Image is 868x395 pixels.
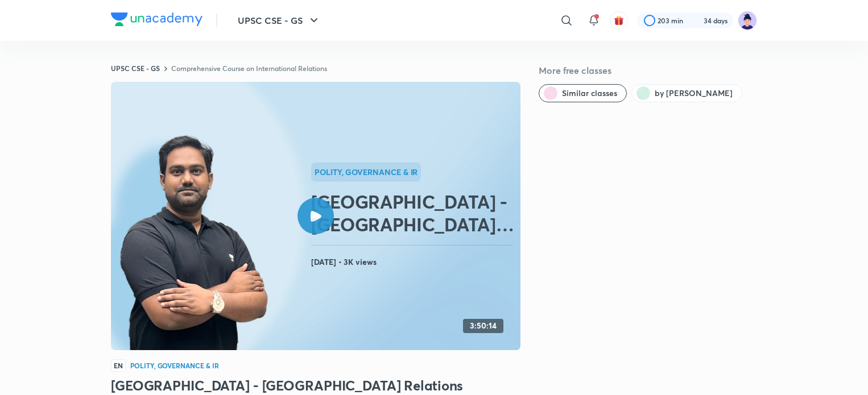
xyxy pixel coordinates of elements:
img: streak [690,15,701,26]
img: Ravi Chalotra [738,11,757,30]
span: by Chethan N [655,88,733,99]
h4: Polity, Governance & IR [130,362,219,369]
h5: More free classes [539,64,757,77]
button: by Chethan N [631,84,742,102]
a: Company Logo [111,13,202,29]
a: Comprehensive Course on International Relations [171,64,327,73]
h4: 3:50:14 [470,321,497,331]
button: UPSC CSE - GS [231,9,328,32]
h3: [GEOGRAPHIC_DATA] - [GEOGRAPHIC_DATA] Relations [111,376,520,394]
a: UPSC CSE - GS [111,64,160,73]
button: Similar classes [539,84,627,102]
img: Company Logo [111,13,202,26]
span: EN [111,359,126,372]
button: avatar [610,11,628,30]
span: Similar classes [562,88,617,99]
h4: [DATE] • 3K views [311,255,516,269]
img: avatar [614,15,624,26]
h2: [GEOGRAPHIC_DATA] - [GEOGRAPHIC_DATA] Relations [311,190,516,236]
